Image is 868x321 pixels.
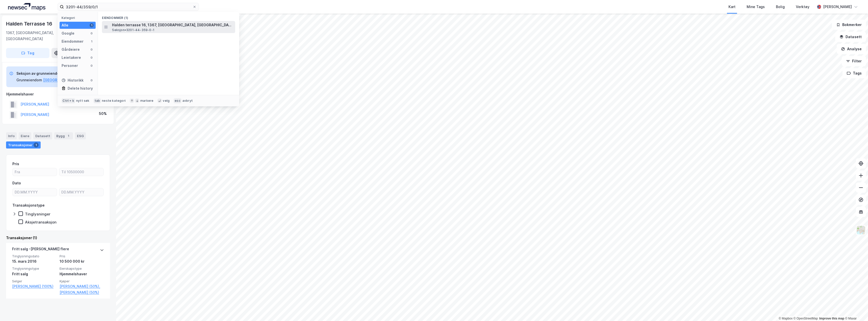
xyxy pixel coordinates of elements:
[60,266,104,271] span: Eierskapstype
[64,3,193,11] input: Søk på adresse, matrikkel, gårdeiere, leietakere eller personer
[843,297,868,321] iframe: Chat Widget
[182,99,193,103] div: avbryt
[19,132,31,139] div: Eiere
[99,111,107,117] div: 50%
[76,99,90,103] div: nytt søk
[6,235,110,241] div: Transaksjoner (1)
[112,28,154,32] span: Seksjon • 3201-44-359-0-1
[779,317,793,320] a: Mapbox
[12,246,69,254] div: Fritt salg - [PERSON_NAME] flere
[13,168,57,176] input: Fra
[140,99,153,103] div: markere
[34,142,39,147] div: 1
[60,289,104,295] a: [PERSON_NAME] (50%)
[90,56,94,60] div: 0
[16,70,96,77] div: Seksjon av grunneiendom
[12,279,57,283] span: Selger
[819,317,844,320] a: Improve this map
[94,98,101,103] div: tab
[842,56,866,66] button: Filter
[90,47,94,52] div: 0
[12,258,57,264] div: 15. mars 2016
[832,20,866,30] button: Bokmerker
[6,48,49,58] button: Tag
[90,64,94,68] div: 0
[794,317,818,320] a: OpenStreetMap
[62,63,78,69] div: Personer
[776,4,785,10] div: Bolig
[12,254,57,258] span: Tinglysningsdato
[12,180,21,186] div: Dato
[16,77,42,83] div: Grunneiendom
[62,55,81,61] div: Leietakere
[163,99,170,103] div: velg
[90,23,94,27] div: 1
[62,30,74,36] div: Google
[62,22,68,28] div: Alle
[68,85,93,91] div: Delete history
[102,99,126,103] div: neste kategori
[75,132,86,139] div: ESG
[43,77,96,83] button: [GEOGRAPHIC_DATA], 44/359
[60,279,104,283] span: Kjøper
[54,132,73,139] div: Bygg
[843,297,868,321] div: Kontrollprogram for chat
[60,283,104,289] a: [PERSON_NAME] (50%),
[66,133,71,138] div: 1
[747,4,765,10] div: Mine Tags
[837,44,866,54] button: Analyse
[6,91,110,97] div: Hjemmelshaver
[25,220,57,225] div: Aksjetransaksjon
[6,141,41,149] div: Transaksjoner
[60,254,104,258] span: Pris
[12,266,57,271] span: Tinglysningstype
[60,271,104,277] div: Hjemmelshaver
[90,39,94,43] div: 1
[33,132,52,139] div: Datasett
[728,4,736,10] div: Kart
[8,3,45,11] img: logo.a4113a55bc3d86da70a041830d287a7e.svg
[796,4,809,10] div: Verktøy
[12,271,57,277] div: Fritt salg
[90,78,94,82] div: 0
[6,20,53,28] div: Halden Terrasse 16
[6,132,17,139] div: Info
[112,22,233,28] span: Halden terrasse 16, 1367, [GEOGRAPHIC_DATA], [GEOGRAPHIC_DATA]
[6,30,67,42] div: 1367, [GEOGRAPHIC_DATA], [GEOGRAPHIC_DATA]
[98,12,239,21] div: Eiendommer (1)
[62,38,84,44] div: Eiendommer
[823,4,852,10] div: [PERSON_NAME]
[843,68,866,78] button: Tags
[13,188,57,196] input: DD.MM.YYYY
[60,258,104,264] div: 10 500 000 kr
[174,98,181,103] div: esc
[62,77,84,83] div: Historikk
[62,98,75,103] div: Ctrl + k
[25,212,50,216] div: Tinglysninger
[835,32,866,42] button: Datasett
[12,202,45,208] div: Transaksjonstype
[12,283,57,289] a: [PERSON_NAME] (100%)
[59,168,103,176] input: Til 10500000
[12,161,19,167] div: Pris
[59,188,103,196] input: DD.MM.YYYY
[856,225,866,235] img: Z
[62,16,96,20] div: Kategori
[62,46,80,53] div: Gårdeiere
[90,31,94,35] div: 0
